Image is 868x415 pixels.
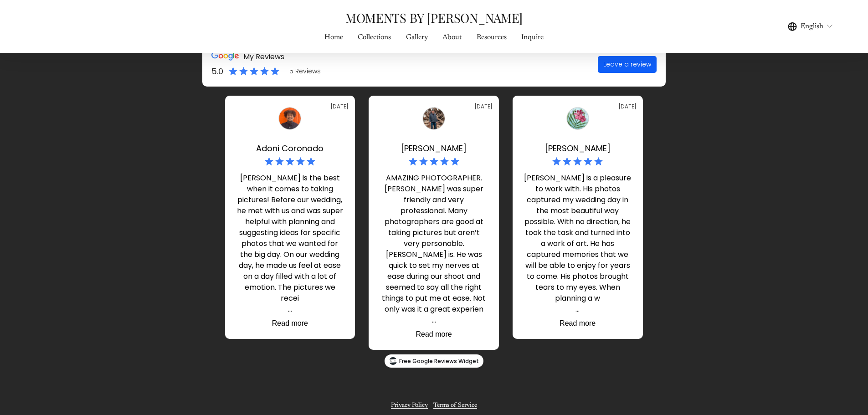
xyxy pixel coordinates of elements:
[442,31,462,43] a: About
[324,31,343,43] a: Home
[801,21,823,32] span: English
[406,32,428,43] span: Gallery
[433,401,477,410] a: Terms of Service
[406,31,428,43] a: folder dropdown
[521,31,544,43] a: Inquire
[391,401,428,410] a: Privacy Policy
[345,9,523,26] a: MOMENTS BY [PERSON_NAME]
[788,20,833,32] div: language picker
[477,31,507,43] a: Resources
[358,31,391,43] a: Collections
